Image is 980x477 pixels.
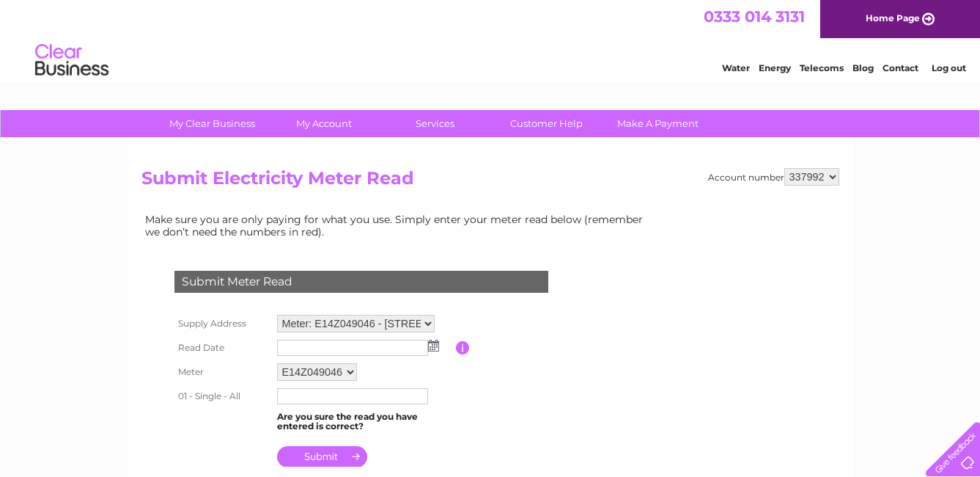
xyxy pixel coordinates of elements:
[800,62,844,73] a: Telecoms
[704,7,805,26] a: 0333 014 3131
[171,385,273,408] th: 01 - Single - All
[174,271,548,293] div: Submit Meter Read
[428,340,439,352] img: ...
[144,8,837,71] div: Clear Business is a trading name of Verastar Limited (registered in [GEOGRAPHIC_DATA] No. 3667643...
[883,62,918,73] a: Contact
[597,110,718,137] a: Make A Payment
[171,311,273,336] th: Supply Address
[277,446,367,467] input: Submit
[852,62,874,73] a: Blog
[152,110,273,137] a: My Clear Business
[722,62,750,73] a: Water
[141,210,655,241] td: Make sure you are only paying for what you use. Simply enter your meter read below (remember we d...
[932,62,966,73] a: Log out
[375,110,495,137] a: Services
[171,336,273,360] th: Read Date
[263,110,384,137] a: My Account
[708,168,839,186] div: Account number
[273,408,456,436] td: Are you sure the read you have entered is correct?
[456,341,470,354] input: Information
[759,62,791,73] a: Energy
[141,168,839,196] h2: Submit Electricity Meter Read
[486,110,607,137] a: Customer Help
[34,38,109,83] img: logo.png
[171,360,273,385] th: Meter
